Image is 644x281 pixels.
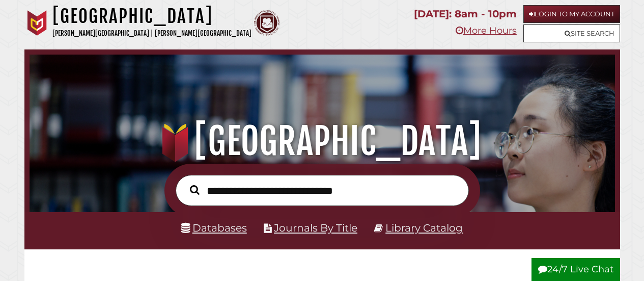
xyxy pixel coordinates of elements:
[414,5,517,23] p: [DATE]: 8am - 10pm
[523,24,620,42] a: Site Search
[39,119,605,164] h1: [GEOGRAPHIC_DATA]
[385,221,463,234] a: Library Catalog
[456,25,517,36] a: More Hours
[274,221,357,234] a: Journals By Title
[254,10,279,36] img: Calvin Theological Seminary
[523,5,620,23] a: Login to My Account
[24,10,50,36] img: Calvin University
[181,221,247,234] a: Databases
[190,185,200,195] i: Search
[52,28,251,39] p: [PERSON_NAME][GEOGRAPHIC_DATA] | [PERSON_NAME][GEOGRAPHIC_DATA]
[52,5,251,28] h1: [GEOGRAPHIC_DATA]
[185,183,205,197] button: Search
